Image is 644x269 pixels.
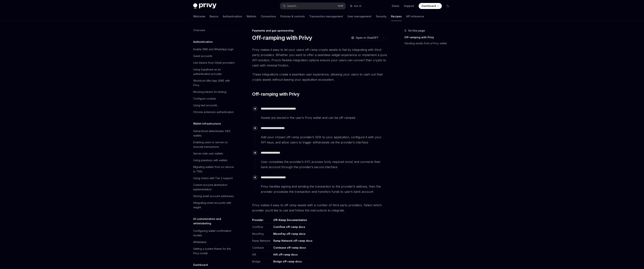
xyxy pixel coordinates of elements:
span: On this page [408,28,425,33]
div: Whitelabel [193,240,206,244]
a: Support [404,4,414,8]
a: Guest accounts [190,53,238,59]
td: Coinbase [252,244,272,251]
div: Use tokens from OAuth providers [193,61,235,65]
td: Coinflow [252,224,272,231]
div: Storing smart account addresses [193,194,234,198]
a: Security [376,12,387,21]
div: Enabling users or servers to execute transactions [193,140,236,149]
a: Integrating smart accounts with wagmi [190,200,238,211]
div: Integrating smart accounts with wagmi [193,201,236,210]
h1: Off-ramping with Privy [252,34,312,41]
div: Overview [193,28,205,33]
a: Using test accounts [190,102,238,109]
a: Using Supabase as an authentication provider [190,66,238,77]
a: Transaction management [309,12,343,21]
div: Server-side user wallets [193,151,223,156]
div: Worldcoin Mini App SIWE with Privy [193,78,236,87]
a: Whitelabel [190,239,238,245]
div: Using chains with Tier 2 support [193,176,233,180]
div: Setting a system theme for the Privy modal [193,247,236,256]
a: Use tokens from OAuth providers [190,59,238,66]
div: Chrome extension authentication [193,110,234,114]
div: Custom account abstraction implementation [193,183,236,192]
a: Basics [210,12,218,21]
th: Off-Ramp Documentation [272,218,312,224]
div: Guest accounts [193,54,212,58]
a: Using passkeys with wallets [190,157,238,164]
a: Demo [392,4,399,8]
span: Dashboard [422,4,436,8]
h5: UI customization and whitelabeling [193,217,238,226]
a: User management [347,12,371,21]
a: Storing smart account addresses [190,193,238,200]
a: Server-side user wallets [190,150,238,157]
h5: Wallet infrastructure [193,121,221,126]
a: Worldcoin Mini App SIWE with Privy [190,77,238,89]
span: Ctrl K [338,4,343,7]
td: Ramp Network [252,237,272,244]
a: Bridge off-ramp docs [273,260,302,263]
a: Using chains with Tier 2 support [190,175,238,182]
a: Configure cookies [190,95,238,102]
td: MoonPay [252,231,272,237]
a: Coinbase off-ramp docs [273,246,306,249]
a: Mocking tokens for testing [190,89,238,95]
div: Using test accounts [193,103,217,108]
div: Hierarchical deterministic (HD) wallets [193,129,236,138]
a: API reference [406,12,424,21]
span: These integrations create a seamless user experience, allowing your users to cash out their crypt... [252,72,387,82]
td: Hifi [252,251,272,258]
a: Coinflow off-ramp docs [273,225,305,229]
div: Migrating wallets from on-device to TEEs [193,165,236,174]
a: Recipes [391,12,402,21]
a: Overview [190,27,238,34]
span: Privy makes it easy to let your users off-ramp crypto assets to fiat by integrating with third-pa... [252,47,387,68]
a: Custom account abstraction implementation [190,182,238,193]
a: Enable SMS and WhatsApp login [190,46,238,53]
a: Hifi off-ramp docs [273,253,298,256]
span: Open in ChatGPT [356,36,379,40]
a: Welcome [193,12,205,21]
div: Using passkeys with wallets [193,158,227,163]
a: Wallets [247,12,256,21]
button: Ask AI [347,3,364,9]
span: Off-ramping with Privy [252,91,299,97]
button: Search...CtrlK [280,3,346,9]
a: Policies & controls [280,12,305,21]
span: Assets are stored in the user’s Privy wallet and can be off-ramped [261,115,387,120]
button: Open in ChatGPT [349,35,381,41]
span: Ask AI [354,4,361,8]
span: Add your chosen off-ramp provider’s SDK to your application, configure it with your API keys, and... [261,134,387,145]
a: MoonPay off-ramp docs [273,232,306,236]
a: Hierarchical deterministic (HD) wallets [190,128,238,139]
button: Toggle dark mode [445,3,451,9]
a: Dashboard [419,3,442,9]
div: Enable SMS and WhatsApp login [193,47,234,52]
a: Authentication [223,12,242,21]
a: Sending assets from a Privy wallet [404,40,454,46]
img: dark logo [193,3,216,9]
a: Configuring wallet confirmation modals [190,228,238,239]
a: Chrome extension authentication [190,109,238,115]
span: Privy makes it easy to off ramp assets with a number of third party providers. Select which provi... [252,202,387,213]
div: Using Supabase as an authentication provider [193,67,236,76]
div: Configuring wallet confirmation modals [193,229,236,238]
div: Search... [287,4,298,8]
div: Payments and gas sponsorship [252,29,387,33]
a: Off-ramping with Privy [404,34,454,40]
div: Configure cookies [193,96,216,101]
td: Bridge [252,258,272,265]
h5: Dashboard [193,263,208,267]
span: User completes the provider’s KYC process (only required once) and connects their bank account th... [261,159,387,170]
a: Ramp Network off-ramp docs [273,239,312,242]
span: Privy handles signing and sending the transaction to the provider’s address, then the provider pr... [261,184,387,194]
a: Connectors [261,12,276,21]
div: Mocking tokens for testing [193,90,226,94]
th: Provider [252,218,272,224]
a: Enabling users or servers to execute transactions [190,139,238,150]
a: Setting a system theme for the Privy modal [190,245,238,257]
h5: Authentication [193,40,213,44]
a: Migrating wallets from on-device to TEEs [190,164,238,175]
